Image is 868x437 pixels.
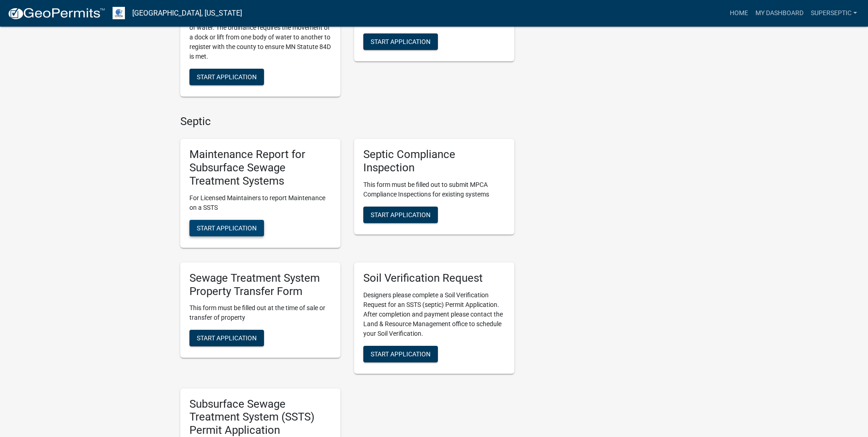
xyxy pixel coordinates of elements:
button: Start Application [363,207,438,223]
span: Start Application [197,73,257,80]
button: Start Application [189,69,264,85]
span: Start Application [197,334,257,342]
span: Start Application [371,38,431,45]
h5: Subsurface Sewage Treatment System (SSTS) Permit Application [189,398,331,437]
span: Start Application [197,224,257,231]
button: Start Application [189,330,264,346]
p: Designers please complete a Soil Verification Request for an SSTS (septic) Permit Application. Af... [363,290,505,339]
a: [GEOGRAPHIC_DATA], [US_STATE] [132,5,242,21]
p: This form must be filled out at the time of sale or transfer of property [189,303,331,322]
button: Start Application [363,33,438,50]
h5: Maintenance Report for Subsurface Sewage Treatment Systems [189,148,331,187]
button: Start Application [189,220,264,236]
span: Start Application [371,211,431,218]
h4: Septic [180,115,514,128]
p: This form must be filled out to submit MPCA Compliance Inspections for existing systems [363,180,505,199]
h5: Sewage Treatment System Property Transfer Form [189,272,331,298]
a: SuperSeptic [807,5,861,22]
h5: Septic Compliance Inspection [363,148,505,175]
span: Start Application [371,350,431,357]
p: For Licensed Maintainers to report Maintenance on a SSTS [189,193,331,213]
h5: Soil Verification Request [363,272,505,285]
button: Start Application [363,346,438,362]
img: Otter Tail County, Minnesota [113,7,125,19]
a: My Dashboard [752,5,807,22]
a: Home [726,5,752,22]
